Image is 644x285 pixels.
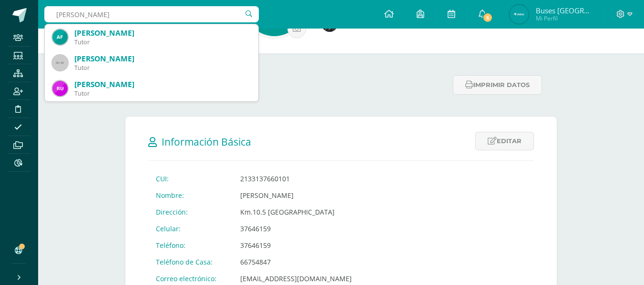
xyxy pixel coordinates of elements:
[125,81,447,90] p: [DATE] 13:19:10
[475,132,534,150] a: Editar
[482,12,493,23] span: 5
[74,79,251,89] div: [PERSON_NAME]
[74,38,251,46] div: Tutor
[74,64,251,72] div: Tutor
[233,254,359,270] td: 66754847
[453,75,542,95] button: Imprimir datos
[536,14,593,22] span: Mi Perfil
[148,170,233,187] td: CUI:
[233,220,359,237] td: 37646159
[52,55,68,70] img: 45x45
[44,6,259,22] input: Busca un usuario...
[52,81,68,96] img: 1486c7b69f239a1ca2cd208125b1a27b.png
[233,187,359,204] td: [PERSON_NAME]
[74,54,251,64] div: [PERSON_NAME]
[233,237,359,254] td: 37646159
[148,254,233,270] td: Teléfono de Casa:
[233,170,359,187] td: 2133137660101
[125,72,447,81] h4: Última Modificación
[148,204,233,220] td: Dirección:
[148,220,233,237] td: Celular:
[536,6,593,15] span: Buses [GEOGRAPHIC_DATA]
[74,89,251,98] div: Tutor
[510,5,529,24] img: fc6c33b0aa045aa3213aba2fdb094e39.png
[162,135,251,148] span: Información Básica
[148,237,233,254] td: Teléfono:
[74,28,251,38] div: [PERSON_NAME]
[52,29,68,45] img: 12281e7161b097ddf4ab4e56db69e281.png
[148,187,233,204] td: Nombre:
[233,204,359,220] td: Km.10.5 [GEOGRAPHIC_DATA]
